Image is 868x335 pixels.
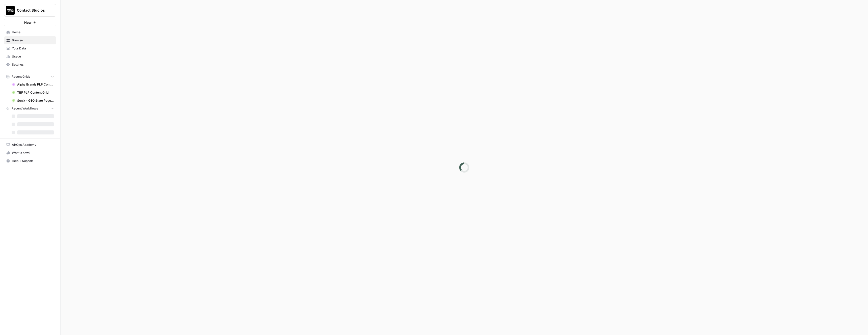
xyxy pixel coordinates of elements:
span: Recent Grids [12,74,30,79]
button: New [4,19,56,26]
span: Usage [12,54,54,59]
img: Contact Studios Logo [6,6,15,15]
span: Alpha Brands PLP Content Grid [17,82,54,87]
a: Usage [4,52,56,61]
span: TBF PLP Content Grid [17,90,54,95]
span: AirOps Academy [12,143,54,147]
span: Help + Support [12,159,54,163]
button: Recent Grids [4,73,56,80]
span: New [24,20,32,25]
span: Sonix - GEO State Pages Grid [17,98,54,103]
button: Help + Support [4,157,56,165]
span: Browse [12,38,54,43]
a: Browse [4,36,56,44]
a: TBF PLP Content Grid [9,89,56,97]
button: Workspace: Contact Studios [4,4,56,17]
span: Home [12,30,54,35]
span: Contact Studios [17,8,47,13]
button: Recent Workflows [4,105,56,112]
a: Your Data [4,44,56,52]
a: Home [4,28,56,36]
span: Recent Workflows [12,106,38,111]
button: What's new? [4,149,56,157]
a: Settings [4,61,56,69]
span: Settings [12,62,54,67]
span: Your Data [12,46,54,51]
a: Alpha Brands PLP Content Grid [9,80,56,89]
a: AirOps Academy [4,141,56,149]
a: Sonix - GEO State Pages Grid [9,97,56,105]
